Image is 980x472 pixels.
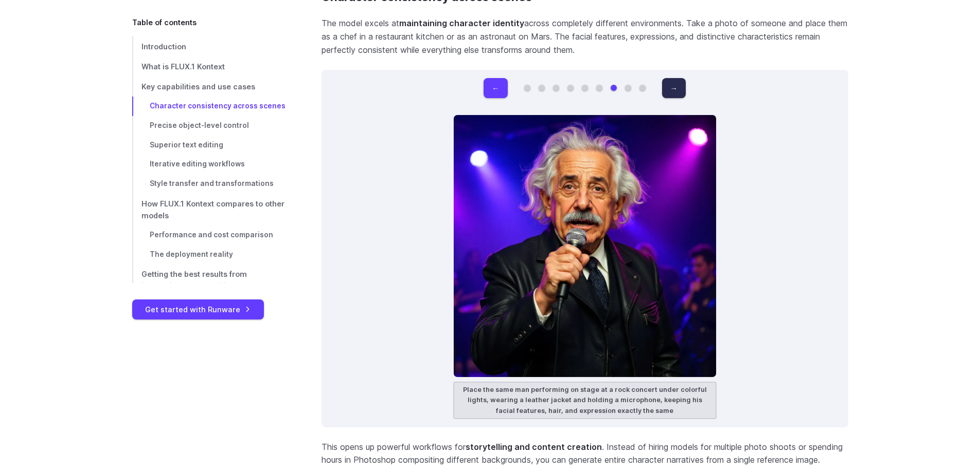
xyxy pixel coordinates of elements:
a: What is FLUX.1 Kontext [132,56,289,77]
a: How FLUX.1 Kontext compares to other models [132,194,289,225]
a: Key capabilities and use cases [132,77,289,97]
a: Precise object-level control [132,116,289,136]
button: Go to 2 of 9 [539,85,545,91]
span: Precise object-level control [150,121,249,129]
strong: storytelling and content creation [466,442,602,452]
button: ← [484,78,507,98]
button: Go to 1 of 9 [524,85,530,91]
span: Performance and cost comparison [150,231,273,239]
a: Get started with Runware [132,299,264,319]
button: Go to 9 of 9 [639,85,646,91]
a: Introduction [132,36,289,56]
button: Go to 5 of 9 [582,85,588,91]
a: Iterative editing workflows [132,155,289,174]
span: Table of contents [132,16,197,28]
a: Superior text editing [132,136,289,155]
p: This opens up powerful workflows for . Instead of hiring models for multiple photo shoots or spen... [322,441,848,467]
a: Performance and cost comparison [132,225,289,245]
a: Style transfer and transformations [132,174,289,194]
strong: maintaining character identity [399,18,524,28]
a: The deployment reality [132,245,289,265]
span: Getting the best results from instruction-based editing [141,270,247,291]
button: Go to 8 of 9 [625,85,631,91]
figcaption: Place the same man performing on stage at a rock concert under colorful lights, wearing a leather... [453,382,717,419]
span: Introduction [141,42,186,51]
button: Go to 4 of 9 [567,85,574,91]
span: What is FLUX.1 Kontext [141,62,225,71]
span: Superior text editing [150,141,223,149]
p: The model excels at across completely different environments. Take a photo of someone and place t... [322,17,848,56]
span: Character consistency across scenes [150,102,286,110]
img: Older man in a suit singing into a microphone on stage, surrounded by purple concert lighting [453,115,717,377]
button: Go to 7 of 9 [611,85,617,91]
button: Go to 3 of 9 [553,85,559,91]
span: How FLUX.1 Kontext compares to other models [141,199,284,220]
button: → [662,78,686,98]
span: The deployment reality [150,250,233,258]
a: Getting the best results from instruction-based editing [132,265,289,296]
span: Style transfer and transformations [150,179,274,187]
a: Character consistency across scenes [132,97,289,116]
button: Go to 6 of 9 [596,85,602,91]
span: Iterative editing workflows [150,160,245,168]
span: Key capabilities and use cases [141,82,255,91]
